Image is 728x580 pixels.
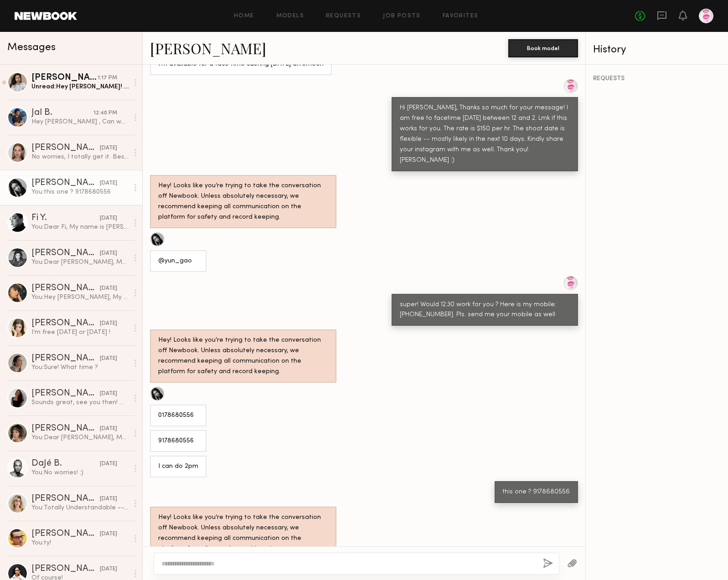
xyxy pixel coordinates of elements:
[31,424,100,433] div: [PERSON_NAME]
[31,223,129,231] div: You: Dear Fi, My name is [PERSON_NAME] @gabriellerevere. I am a fashion / beauty photographer in ...
[31,389,100,398] div: [PERSON_NAME]
[100,249,117,258] div: [DATE]
[31,565,100,574] div: [PERSON_NAME]
[100,565,117,574] div: [DATE]
[326,13,361,19] a: Requests
[31,82,129,91] div: Unread: Hey [PERSON_NAME]! Yes, you’re in my calendar for [DATE] at 3pm NYC time for a FaceTime c...
[31,529,100,539] div: [PERSON_NAME]
[158,513,328,554] div: Hey! Looks like you’re trying to take the conversation off Newbook. Unless absolutely necessary, ...
[100,390,117,398] div: [DATE]
[443,13,479,19] a: Favorites
[31,258,129,267] div: You: Dear [PERSON_NAME], My name is [PERSON_NAME] @gabriellerevere. I am a fashion / beauty photo...
[31,249,100,258] div: [PERSON_NAME]
[158,411,198,421] div: 0178680556
[31,328,129,337] div: I’m free [DATE] or [DATE] !
[158,256,198,267] div: @yun_gao
[276,13,304,19] a: Models
[31,398,129,407] div: Sounds great, see you then! My mobile is [PHONE_NUMBER]. Thank you! [PERSON_NAME]
[158,181,328,223] div: Hey! Looks like you’re trying to take the conversation off Newbook. Unless absolutely necessary, ...
[31,108,93,118] div: Jal B.
[31,293,129,302] div: You: Hey [PERSON_NAME], My name is [PERSON_NAME] @gabriellerevere. I am a fashion / beauty photog...
[400,103,570,166] div: Hi [PERSON_NAME], Thanks so much for your message! I am free to facetime [DATE] between 12 and 2....
[31,319,100,328] div: [PERSON_NAME]
[31,459,100,468] div: DaJé B.
[98,74,117,82] div: 1:17 PM
[383,13,421,19] a: Job Posts
[234,13,254,19] a: Home
[31,284,100,293] div: [PERSON_NAME]
[31,153,129,161] div: No worries, I totally get it. Best of luck on this project!
[100,530,117,539] div: [DATE]
[31,144,100,153] div: [PERSON_NAME]
[400,300,570,321] div: super! Would 12:30 work for you ? Here is my mobile: [PHONE_NUMBER]. Pls. send me your mobile as ...
[508,39,578,57] button: Book model
[100,460,117,468] div: [DATE]
[100,425,117,433] div: [DATE]
[150,38,266,58] a: [PERSON_NAME]
[100,495,117,503] div: [DATE]
[31,433,129,442] div: You: Dear [PERSON_NAME], My name is [PERSON_NAME] @gabriellerevere. I am a fashion / beauty photo...
[100,144,117,153] div: [DATE]
[31,539,129,547] div: You: ty!
[31,363,129,372] div: You: Sure! What time ?
[31,73,98,82] div: [PERSON_NAME]
[508,44,578,51] a: Book model
[93,109,117,118] div: 12:40 PM
[158,335,328,377] div: Hey! Looks like you’re trying to take the conversation off Newbook. Unless absolutely necessary, ...
[31,494,100,503] div: [PERSON_NAME]
[100,179,117,188] div: [DATE]
[100,354,117,363] div: [DATE]
[503,487,570,498] div: this one ? 9178680556
[593,76,721,82] div: REQUESTS
[31,179,100,188] div: [PERSON_NAME]
[31,118,129,126] div: Hey [PERSON_NAME] , Can we push it to 1:15? I am almost home
[100,319,117,328] div: [DATE]
[158,462,198,472] div: I can do 2pm
[158,436,198,447] div: 9178680556
[31,214,100,223] div: Fi Y.
[31,503,129,512] div: You: Totally Understandable -- I am on the Upper east side on [GEOGRAPHIC_DATA]. The 6 train to E...
[100,214,117,223] div: [DATE]
[31,354,100,363] div: [PERSON_NAME]
[31,468,129,477] div: You: No worries! :)
[7,42,56,53] span: Messages
[100,284,117,293] div: [DATE]
[593,45,721,55] div: History
[31,188,129,196] div: You: this one ? 9178680556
